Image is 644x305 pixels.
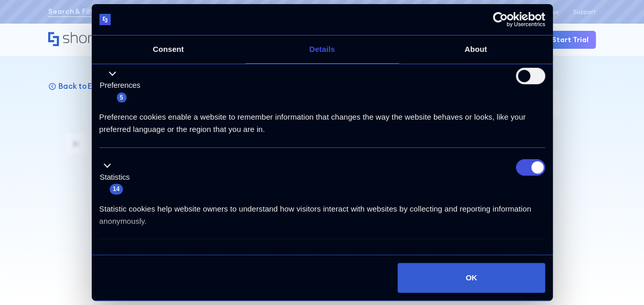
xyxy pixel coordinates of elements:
[455,12,545,27] a: Usercentrics Cookiebot - opens in a new window
[245,35,399,64] a: Details
[48,81,121,91] a: Back to Elements
[100,80,140,91] label: Preferences
[58,81,121,91] p: Back to Elements
[48,32,132,47] a: Home
[99,68,147,104] button: Preferences (5)
[99,14,111,26] img: logo
[117,92,127,103] span: 5
[48,6,130,17] a: Search & Filter Toolbar
[545,31,596,49] a: Start Trial
[398,263,545,293] button: OK
[593,256,644,305] iframe: Chat Widget
[399,35,553,64] a: About
[110,184,123,194] span: 14
[573,8,596,15] a: Support
[99,159,136,195] button: Statistics (14)
[99,195,545,227] div: Statistic cookies help website owners to understand how visitors interact with websites by collec...
[99,251,139,287] button: Marketing (55)
[92,35,245,64] a: Consent
[99,103,545,136] div: Preference cookies enable a website to remember information that changes the way the website beha...
[100,171,130,183] label: Statistics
